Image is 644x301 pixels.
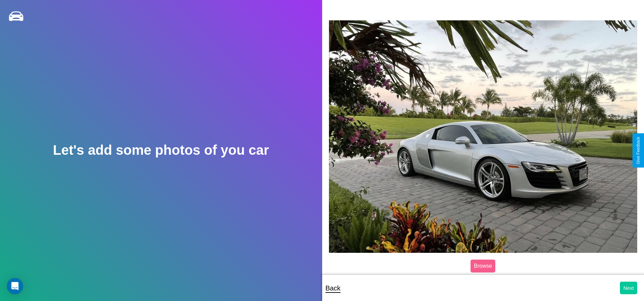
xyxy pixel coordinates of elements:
[329,20,638,253] img: posted
[7,278,23,294] div: Open Intercom Messenger
[620,282,637,294] button: Next
[471,260,495,272] label: Browse
[326,282,341,294] p: Back
[53,143,269,158] h2: Let's add some photos of you car
[636,137,641,164] div: Give Feedback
